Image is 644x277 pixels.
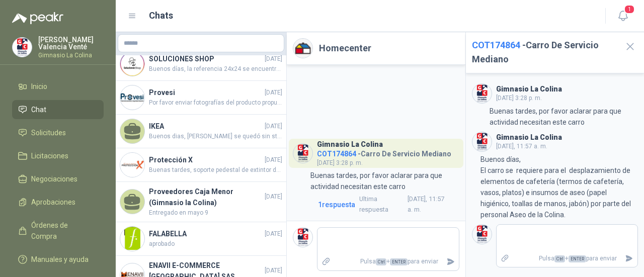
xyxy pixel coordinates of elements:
[317,150,356,158] span: COT174864
[149,53,263,64] h4: SOLUCIONES SHOP
[116,47,286,81] a: Company LogoSOLUCIONES SHOP[DATE]Buenos días, la referencia 24x24 se encuentra agotada, tenemos r...
[490,106,638,128] p: Buenas tardes, por favor aclarar para que actividad necesitan este carro
[149,87,263,98] h4: Provesi
[149,239,282,249] span: aprobado
[149,121,263,132] h4: IKEA
[120,227,144,251] img: Company Logo
[293,144,312,163] img: Company Logo
[376,258,386,265] span: Ctrl
[472,40,520,50] span: COT174864
[265,54,282,64] span: [DATE]
[12,169,104,189] a: Negociaciones
[310,170,459,192] p: Buenas tardes, por favor aclarar para que actividad necesitan este carro
[293,39,312,58] img: Company Logo
[31,220,94,242] span: Órdenes de Compra
[472,84,492,103] img: Company Logo
[38,52,104,58] p: Gimnasio La Colina
[335,253,442,270] p: Pulsa + para enviar
[318,199,355,210] span: 1 respuesta
[116,115,286,148] a: IKEA[DATE]Buenos dias, [PERSON_NAME] se quedó sin stock de la mesa blanca que se había cotizado, ...
[317,159,363,166] span: [DATE] 3:28 p. m.
[12,77,104,96] a: Inicio
[149,9,173,23] h1: Chats
[13,38,32,57] img: Company Logo
[12,12,63,24] img: Logo peakr
[31,81,47,92] span: Inicio
[497,250,514,267] label: Adjuntar archivos
[480,154,638,220] p: Buenos días, El carro se requiere para el desplazamiento de elementos de cafetería (termos de caf...
[38,36,104,50] p: [PERSON_NAME] Valencia Venté
[472,225,492,244] img: Company Logo
[149,64,282,74] span: Buenos días, la referencia 24x24 se encuentra agotada, tenemos referencia 20x20, solo [MEDICAL_DA...
[472,38,616,67] h2: - Carro De Servicio Mediano
[31,254,89,265] span: Manuales y ayuda
[149,98,282,108] span: Por favor enviar fotografías del producto propuesto.
[317,253,335,270] label: Adjuntar archivos
[513,250,621,267] p: Pulsa + para enviar
[265,266,282,275] span: [DATE]
[624,5,635,14] span: 1
[116,81,286,115] a: Company LogoProvesi[DATE]Por favor enviar fotografías del producto propuesto.
[12,146,104,165] a: Licitaciones
[317,147,451,157] h4: - Carro De Servicio Mediano
[614,7,632,25] button: 1
[496,95,542,102] span: [DATE] 3:28 p. m.
[265,122,282,131] span: [DATE]
[149,132,282,141] span: Buenos dias, [PERSON_NAME] se quedó sin stock de la mesa blanca que se había cotizado, les compar...
[496,143,547,150] span: [DATE], 11:57 a. m.
[149,165,282,175] span: Buenas tardes, soporte pedestal de extintor de 05 lb no existe debido a su tamaño
[31,104,46,115] span: Chat
[496,135,562,140] h3: Gimnasio La Colina
[120,52,144,76] img: Company Logo
[120,153,144,177] img: Company Logo
[12,250,104,269] a: Manuales y ayuda
[265,155,282,165] span: [DATE]
[149,208,282,218] span: Entregado en mayo 9
[359,194,457,215] span: [DATE], 11:57 a. m.
[116,182,286,222] a: Proveedores Caja Menor (Gimnasio la Colina)[DATE]Entregado en mayo 9
[12,193,104,212] a: Aprobaciones
[472,132,492,151] img: Company Logo
[317,142,383,147] h3: Gimnasio La Colina
[319,41,371,55] h2: Homecenter
[31,150,68,161] span: Licitaciones
[442,253,459,270] button: Enviar
[12,216,104,246] a: Órdenes de Compra
[496,86,562,92] h3: Gimnasio La Colina
[359,194,406,215] span: Ultima respuesta
[12,100,104,119] a: Chat
[265,192,282,202] span: [DATE]
[293,228,312,247] img: Company Logo
[390,258,408,265] span: ENTER
[554,255,565,262] span: Ctrl
[265,88,282,98] span: [DATE]
[12,123,104,142] a: Solicitudes
[265,229,282,239] span: [DATE]
[116,148,286,182] a: Company LogoProtección X[DATE]Buenas tardes, soporte pedestal de extintor de 05 lb no existe debi...
[31,127,66,138] span: Solicitudes
[31,173,77,184] span: Negociaciones
[621,250,637,267] button: Enviar
[149,154,263,165] h4: Protección X
[116,222,286,256] a: Company LogoFALABELLA[DATE]aprobado
[149,186,263,208] h4: Proveedores Caja Menor (Gimnasio la Colina)
[31,197,75,208] span: Aprobaciones
[316,194,459,215] a: 1respuestaUltima respuesta[DATE], 11:57 a. m.
[149,228,263,239] h4: FALABELLA
[569,255,586,262] span: ENTER
[120,85,144,110] img: Company Logo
